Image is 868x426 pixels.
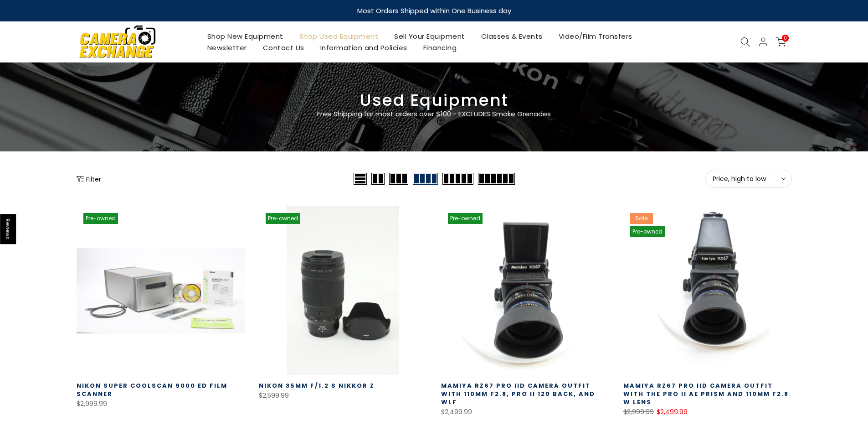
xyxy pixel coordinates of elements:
a: Video/Film Transfers [550,31,640,42]
strong: Most Orders Shipped within One Business day [357,6,511,16]
span: Price, high to low [713,175,785,183]
del: $2,999.99 [623,407,654,416]
div: $2,599.99 [259,390,427,401]
h3: Used Equipment [77,94,792,106]
a: Mamiya RZ67 Pro IID Camera Outfit with 110MM F2.8, Pro II 120 Back, and WLF [441,381,595,406]
button: Price, high to low [705,170,792,188]
a: Financing [415,42,465,53]
a: Classes & Events [473,31,550,42]
a: Nikon Super Coolscan 9000 ED Film Scanner [77,381,227,398]
a: Shop New Equipment [199,31,291,42]
ins: $2,499.99 [657,406,688,418]
a: Mamiya RZ67 Pro IID Camera Outfit with the Pro II AE Prism and 110MM F2.8 W Lens [623,381,789,406]
a: 0 [776,37,786,47]
a: Contact Us [255,42,312,53]
p: Free Shipping for most orders over $100 - EXCLUDES Smoke Grenades [263,109,605,119]
div: $2,499.99 [441,406,610,418]
a: Nikon 35mm f/1.2 S Nikkor Z [259,381,375,390]
div: $2,999.99 [77,398,245,410]
a: Shop Used Equipment [291,31,386,42]
a: Sell Your Equipment [386,31,473,42]
a: Information and Policies [312,42,415,53]
button: Show filters [77,174,101,183]
a: Newsletter [199,42,255,53]
span: 0 [782,35,789,42]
